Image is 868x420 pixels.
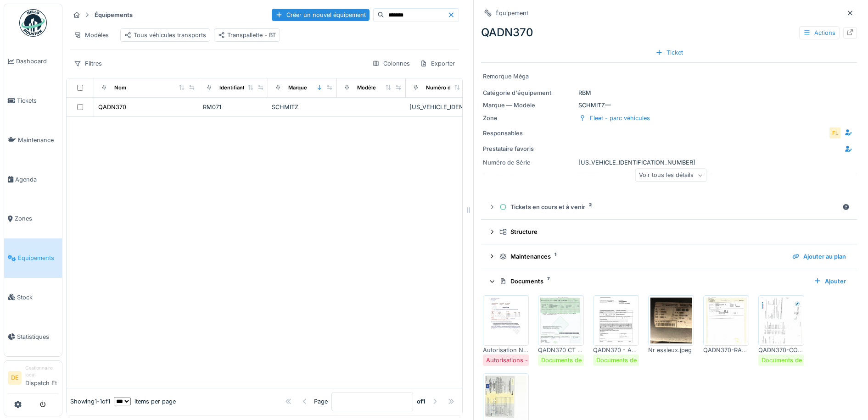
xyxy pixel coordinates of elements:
[540,298,582,343] img: wb4si6wex25q8i0vs6f09wn1gxll
[596,356,652,365] div: Documents de bord
[272,9,370,21] div: Créer un nouvel équipement
[272,103,333,111] div: SCHMITZ
[483,114,575,122] div: Zone
[485,298,526,343] img: sqq4rf4b3ztjspdherebjho6z5gg
[18,136,58,144] span: Maintenance
[16,57,58,66] span: Dashboard
[485,223,853,240] summary: Structure
[70,28,113,42] div: Modèles
[219,84,264,92] div: Identifiant interne
[218,31,276,39] div: Transpallette - BT
[4,278,62,317] a: Stock
[114,397,176,406] div: items per page
[485,199,853,216] summary: Tickets en cours et à venir2
[499,203,839,211] div: Tickets en cours et à venir
[17,293,58,302] span: Stock
[485,273,853,290] summary: Documents7Ajouter
[593,346,639,354] div: QADN370 - Ass 2025.pdf
[483,144,556,153] div: Prestataire favoris
[314,397,328,406] div: Page
[4,121,62,160] a: Maintenance
[4,317,62,356] a: Statistiques
[91,11,136,19] strong: Équipements
[499,252,785,261] div: Maintenances
[8,371,22,385] li: DE
[18,254,58,262] span: Équipements
[483,158,575,167] div: Numéro de Série
[541,356,597,365] div: Documents de bord
[15,175,58,184] span: Agenda
[635,169,707,182] div: Voir tous les détails
[19,9,47,37] img: Badge_color-CXgf-gQk.svg
[124,31,206,39] div: Tous véhicules transports
[485,248,853,265] summary: Maintenances1Ajouter au plan
[4,42,62,81] a: Dashboard
[595,298,637,343] img: eos0s16mw4uo2tb1n4b3b8r80min
[483,72,855,81] div: Remorque Méga
[368,57,414,70] div: Colonnes
[648,346,694,354] div: Nr essieux.jpeg
[8,365,58,393] a: DE Gestionnaire localDispatch Et
[486,356,585,365] div: Autorisations - Documents officiels
[538,346,584,354] div: QADN370 CT [DATE].pdf
[590,114,650,122] div: Fleet - parc véhicules
[25,365,58,379] div: Gestionnaire local
[483,346,529,354] div: Autorisation NL.PDF
[17,332,58,341] span: Statistiques
[4,238,62,278] a: Équipements
[483,101,855,110] div: SCHMITZ —
[288,84,307,92] div: Marque
[4,81,62,121] a: Tickets
[499,277,806,286] div: Documents
[810,275,850,287] div: Ajouter
[4,160,62,199] a: Agenda
[483,158,855,167] div: [US_VEHICLE_IDENTIFICATION_NUMBER]
[495,9,528,17] div: Équipement
[829,127,841,139] div: FL
[70,397,110,406] div: Showing 1 - 1 of 1
[114,84,126,92] div: Nom
[761,298,802,343] img: rvtx669ut3570u5iziba58lggsqs
[499,227,846,236] div: Structure
[15,214,58,223] span: Zones
[483,88,575,97] div: Catégorie d'équipement
[650,298,692,343] img: hmwwecpas9qt6slq1u491p69j0ha
[426,84,468,92] div: Numéro de Série
[652,46,687,59] div: Ticket
[357,84,376,92] div: Modèle
[416,57,459,70] div: Exporter
[409,103,471,111] div: [US_VEHICLE_IDENTIFICATION_NUMBER]
[799,26,840,39] div: Actions
[98,103,126,111] div: QADN370
[417,397,426,406] strong: of 1
[762,356,817,365] div: Documents de bord
[70,57,106,70] div: Filtres
[483,101,575,110] div: Marque — Modèle
[25,365,58,391] li: Dispatch Et
[789,250,850,263] div: Ajouter au plan
[203,103,264,111] div: RM071
[483,88,855,97] div: RBM
[703,346,749,354] div: QADN370-RAPPORT IDENTIFICATION.pdf
[483,129,556,138] div: Responsables
[706,298,747,343] img: eakz7uxg7c0if8co4om20zzb33y9
[17,96,58,105] span: Tickets
[481,24,857,41] div: QADN370
[4,199,62,238] a: Zones
[758,346,804,354] div: QADN370-COC.pdf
